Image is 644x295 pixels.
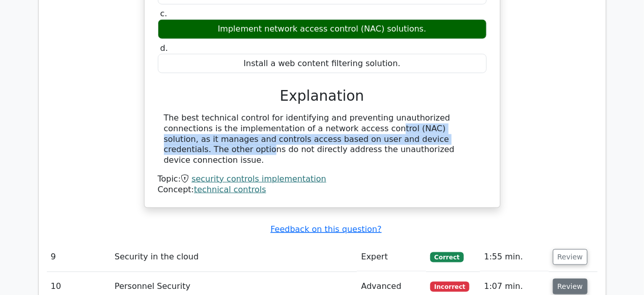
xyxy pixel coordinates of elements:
[430,282,469,292] span: Incorrect
[553,249,587,265] button: Review
[430,252,463,262] span: Correct
[158,19,487,39] div: Implement network access control (NAC) solutions.
[110,243,357,272] td: Security in the cloud
[158,54,487,74] div: Install a web content filtering solution.
[270,224,381,234] a: Feedback on this question?
[47,243,111,272] td: 9
[191,174,326,184] a: security controls implementation
[480,243,549,272] td: 1:55 min.
[164,87,481,105] h3: Explanation
[194,185,266,194] a: technical controls
[160,9,167,18] span: c.
[357,243,426,272] td: Expert
[158,174,487,185] div: Topic:
[553,279,587,294] button: Review
[158,185,487,195] div: Concept:
[160,43,168,53] span: d.
[164,113,481,166] div: The best technical control for identifying and preventing unauthorized connections is the impleme...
